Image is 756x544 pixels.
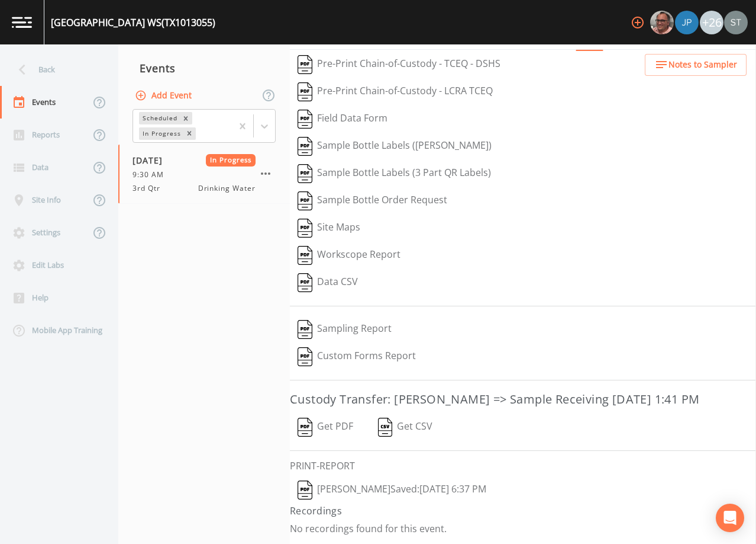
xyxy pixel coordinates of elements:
[645,54,747,76] button: Notes to Sampler
[118,145,290,204] a: [DATE]In Progress9:30 AM3rd QtrDrinking Water
[370,414,441,441] button: Get CSV
[198,183,256,194] span: Drinking Water
[290,414,361,441] button: Get PDF
[290,390,756,409] h3: Custody Transfer: [PERSON_NAME] => Sample Receiving [DATE] 1:41 PM
[674,11,699,34] div: Joshua gere Paul
[206,154,256,167] span: In Progress
[290,460,756,472] h6: PRINT-REPORT
[298,164,312,183] img: svg%3e
[298,219,312,238] img: svg%3e
[183,127,196,140] div: Remove In Progress
[298,273,312,292] img: svg%3e
[51,15,215,30] div: [GEOGRAPHIC_DATA] WS (TX1013055)
[298,418,312,437] img: svg%3e
[675,11,699,34] img: 41241ef155101aa6d92a04480b0d0000
[298,246,312,265] img: svg%3e
[133,169,171,180] span: 9:30 AM
[179,112,192,124] div: Remove Scheduled
[290,476,494,504] button: [PERSON_NAME]Saved:[DATE] 6:37 PM
[290,343,424,370] button: Custom Forms Report
[378,418,393,437] img: svg%3e
[139,127,183,140] div: In Progress
[298,191,312,210] img: svg%3e
[298,347,312,366] img: svg%3e
[139,112,179,124] div: Scheduled
[298,55,312,74] img: svg%3e
[290,133,499,160] button: Sample Bottle Labels ([PERSON_NAME])
[716,504,744,532] div: Open Intercom Messenger
[650,11,674,34] img: e2d790fa78825a4bb76dcb6ab311d44c
[668,57,737,72] span: Notes to Sampler
[724,11,748,34] img: cb9926319991c592eb2b4c75d39c237f
[290,523,756,535] p: No recordings found for this event.
[290,504,756,518] h4: Recordings
[133,85,196,107] button: Add Event
[298,481,312,500] img: svg%3e
[298,110,312,129] img: svg%3e
[118,53,290,83] div: Events
[290,242,408,269] button: Workscope Report
[12,17,32,28] img: logo
[298,320,312,339] img: svg%3e
[650,11,674,34] div: Mike Franklin
[290,51,508,78] button: Pre-Print Chain-of-Custody - TCEQ - DSHS
[290,78,500,105] button: Pre-Print Chain-of-Custody - LCRA TCEQ
[298,82,312,101] img: svg%3e
[133,183,167,194] span: 3rd Qtr
[290,105,395,133] button: Field Data Form
[290,160,499,187] button: Sample Bottle Labels (3 Part QR Labels)
[133,154,171,167] span: [DATE]
[290,215,368,242] button: Site Maps
[298,137,312,156] img: svg%3e
[290,187,455,215] button: Sample Bottle Order Request
[290,316,399,343] button: Sampling Report
[290,269,366,296] button: Data CSV
[700,11,723,34] div: +26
